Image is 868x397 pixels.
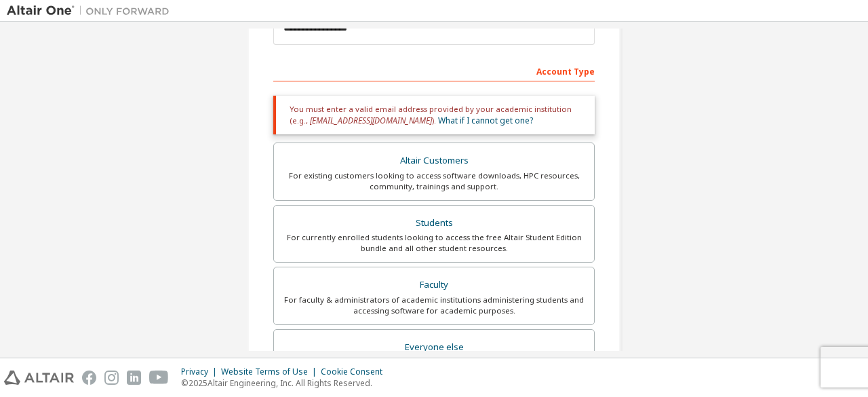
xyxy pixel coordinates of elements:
[104,371,119,385] img: instagram.svg
[273,96,595,134] div: You must enter a valid email address provided by your academic institution (e.g., ).
[7,4,176,18] img: Altair One
[221,366,321,377] div: Website Terms of Use
[149,371,169,385] img: youtube.svg
[282,151,586,170] div: Altair Customers
[282,276,586,295] div: Faculty
[282,338,586,357] div: Everyone else
[310,115,432,126] span: [EMAIL_ADDRESS][DOMAIN_NAME]
[4,371,74,385] img: altair_logo.svg
[181,366,221,377] div: Privacy
[282,232,586,254] div: For currently enrolled students looking to access the free Altair Student Edition bundle and all ...
[321,366,391,377] div: Cookie Consent
[438,115,533,126] a: What if I cannot get one?
[282,295,586,316] div: For faculty & administrators of academic institutions administering students and accessing softwa...
[181,377,391,389] p: © 2025 Altair Engineering, Inc. All Rights Reserved.
[282,214,586,233] div: Students
[282,170,586,192] div: For existing customers looking to access software downloads, HPC resources, community, trainings ...
[82,371,96,385] img: facebook.svg
[127,371,141,385] img: linkedin.svg
[273,60,595,81] div: Account Type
